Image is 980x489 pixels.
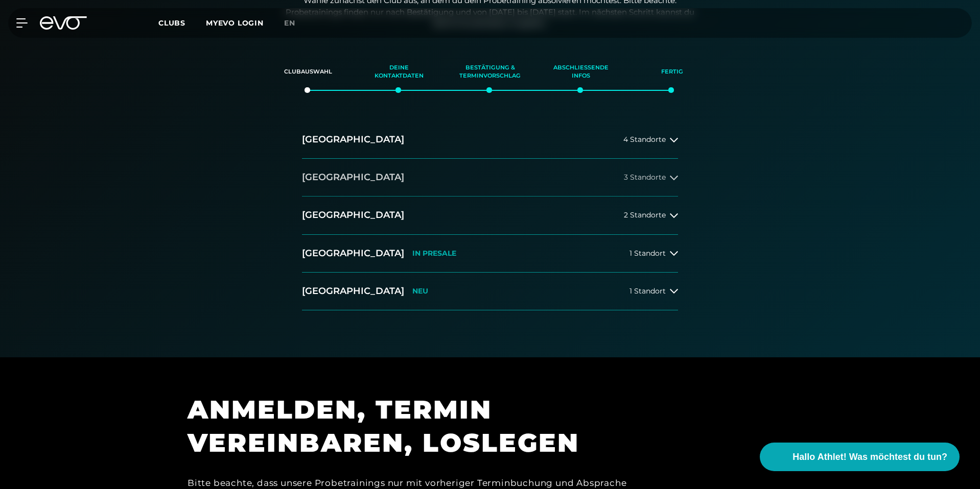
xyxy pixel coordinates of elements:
[158,18,185,28] span: Clubs
[629,287,666,295] span: 1 Standort
[302,273,678,310] button: [GEOGRAPHIC_DATA]NEU1 Standort
[623,136,666,143] span: 4 Standorte
[302,197,678,234] button: [GEOGRAPHIC_DATA]2 Standorte
[760,443,960,471] button: Hallo Athlet! Was möchtest du tun?
[206,18,264,28] a: MYEVO LOGIN
[284,18,295,28] span: en
[302,133,404,146] h2: [GEOGRAPHIC_DATA]
[624,174,666,181] span: 3 Standorte
[639,58,705,86] div: Fertig
[412,287,428,296] p: NEU
[302,171,404,184] h2: [GEOGRAPHIC_DATA]
[624,211,666,219] span: 2 Standorte
[284,17,308,29] a: en
[302,285,404,298] h2: [GEOGRAPHIC_DATA]
[792,450,947,464] span: Hallo Athlet! Was möchtest du tun?
[302,159,678,197] button: [GEOGRAPHIC_DATA]3 Standorte
[302,121,678,159] button: [GEOGRAPHIC_DATA]4 Standorte
[302,209,404,222] h2: [GEOGRAPHIC_DATA]
[158,18,206,28] a: Clubs
[302,235,678,273] button: [GEOGRAPHIC_DATA]IN PRESALE1 Standort
[302,247,404,260] h2: [GEOGRAPHIC_DATA]
[457,58,523,86] div: Bestätigung & Terminvorschlag
[548,58,614,86] div: Abschließende Infos
[629,250,666,257] span: 1 Standort
[412,249,456,258] p: IN PRESALE
[188,393,647,459] h1: ANMELDEN, TERMIN VEREINBAREN, LOSLEGEN
[275,58,341,86] div: Clubauswahl
[366,58,432,86] div: Deine Kontaktdaten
